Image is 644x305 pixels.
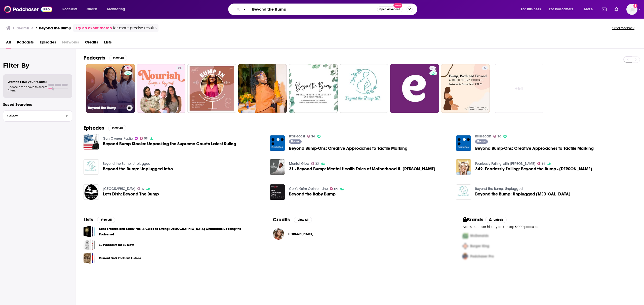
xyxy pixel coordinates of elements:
a: Try an exact match [75,25,112,31]
a: Jayde Couldwell [288,232,313,236]
a: Beyond the Bump: Unplugged Intro [103,167,173,171]
span: 71 [126,66,130,71]
span: Beyond Bump-Ons: Creative Approaches to Tactile Marking [289,146,408,150]
p: Saved Searches [3,102,72,107]
a: Show notifications dropdown [600,5,609,14]
div: Search podcasts, credits, & more... [233,4,422,15]
span: More [584,6,593,13]
span: For Business [521,6,541,13]
a: Beyond Bump Stocks: Unpacking the Supreme Court's Latest Ruling [84,134,99,149]
span: For Podcasters [549,6,573,13]
span: Want to filter your results? [8,80,47,84]
a: Beyond the Bump: Unplugged [475,187,523,191]
a: 71Beyond the Bump [86,64,135,113]
a: PodcastsView All [84,55,127,61]
a: Boss B*tches and BadA**es! A Guide to Strong [DEMOGRAPHIC_DATA] Characters Rocking the Podverse! [99,226,257,237]
span: 31 - Beyond Bump: Mental Health Tales of Motherhood ft. [PERSON_NAME] [289,167,435,171]
a: 54 [330,187,338,190]
a: 30 [307,135,315,138]
button: View All [109,55,127,61]
span: Podcasts [62,6,77,13]
span: Episodes [40,38,56,48]
img: First Pro Logo [461,231,470,241]
a: 33 [311,162,319,165]
span: 5 [431,66,433,71]
a: All [6,38,11,48]
input: Search podcasts, credits, & more... [242,5,377,13]
a: Beyond the Baby Bump [270,184,285,200]
a: Current DnD Podcast Listens [99,256,141,261]
a: Lists [104,38,112,48]
h2: Episodes [84,125,104,131]
button: View All [108,125,126,131]
button: open menu [581,5,599,13]
span: Beyond the Bump: Unplugged [MEDICAL_DATA] [475,192,571,196]
a: Charts [83,5,100,13]
span: 19 [142,188,144,190]
img: Podchaser - Follow, Share and Rate Podcasts [4,5,52,14]
button: View All [294,217,312,223]
img: User Profile [626,4,637,15]
button: Select [3,110,72,122]
img: Beyond Bump-Ons: Creative Approaches to Tactile Marking [456,135,471,151]
span: Beyond the Baby Bump [289,192,336,196]
a: Beyond Bump Stocks: Unpacking the Supreme Court's Latest Ruling [103,142,236,146]
h2: Filter By [3,62,72,69]
a: 30 Podcasts for 30 Days [84,239,95,250]
a: 5 [441,64,490,113]
button: open menu [104,5,132,13]
img: Beyond Bump-Ons: Creative Approaches to Tactile Marking [270,135,285,151]
img: Second Pro Logo [461,241,470,251]
a: Let's Dish: Beyond The Bump [103,192,159,196]
h2: Brands [463,217,484,223]
a: 30 Podcasts for 30 Days [99,242,134,248]
span: Choose a tab above to access filters. [8,85,47,92]
span: Monitoring [107,6,125,13]
button: open menu [517,5,547,13]
span: 24 [178,66,181,71]
span: Bonus [477,140,486,143]
span: Current DnD Podcast Listens [84,252,95,264]
h3: • Beyond the Bump [35,26,71,30]
a: 54 [537,162,546,165]
h2: Credits [273,217,290,223]
a: Cork's 96fm Opinion Line [289,187,328,191]
a: EpisodesView All [84,125,126,131]
a: CreditsView All [273,217,312,223]
a: Boss B*tches and BadA**es! A Guide to Strong Female Characters Rocking the Podverse! [84,226,95,237]
img: 31 - Beyond Bump: Mental Health Tales of Motherhood ft. Chunie Charles [270,159,285,175]
a: 5 [390,64,439,113]
a: Braillecast [289,134,305,138]
img: Jayde Couldwell [273,228,284,240]
span: Networks [62,38,79,48]
button: Open AdvancedNew [377,6,403,12]
img: Let's Dish: Beyond The Bump [84,184,99,200]
span: 33 [315,163,319,165]
span: Podchaser Pro [470,254,494,259]
h2: Podcasts [84,55,105,61]
a: Beyond Bump-Ons: Creative Approaches to Tactile Marking [475,146,594,150]
span: 54 [542,163,545,165]
a: 53 [140,137,148,140]
svg: Add a profile image [633,4,637,8]
h2: Lists [84,217,93,223]
span: Burger King [470,244,489,248]
span: Podcasts [17,38,34,48]
button: Unlock [485,217,507,223]
span: 5 [484,66,486,71]
a: 19 [137,187,145,190]
a: 342. Fearlessly Failing: Beyond the Bump - Jayde Couldwell [475,167,592,171]
button: Jayde CouldwellJayde Couldwell [273,226,446,242]
span: 30 [498,135,501,138]
a: North Liberty Library [103,187,135,191]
